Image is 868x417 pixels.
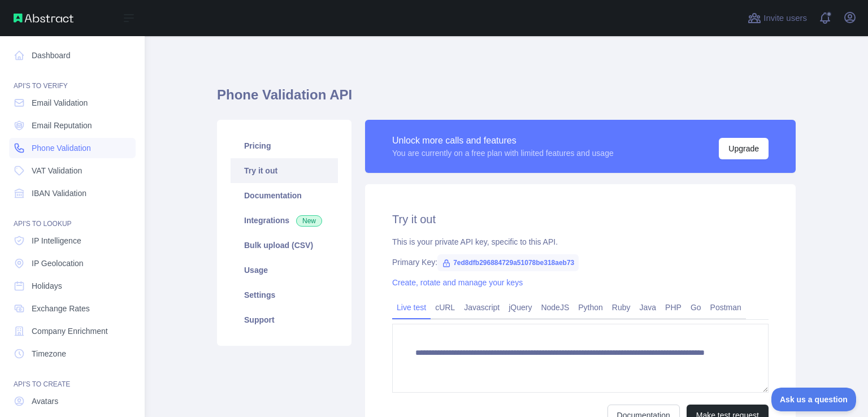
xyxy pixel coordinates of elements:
span: IBAN Validation [32,188,86,199]
a: IP Intelligence [9,231,136,251]
img: Abstract API [14,14,73,23]
a: Usage [231,258,338,283]
button: Upgrade [719,138,769,159]
h2: Try it out [392,211,769,227]
div: You are currently on a free plan with limited features and usage [392,147,614,159]
a: Documentation [231,183,338,208]
span: Phone Validation [32,142,91,154]
a: Integrations New [231,208,338,233]
a: Javascript [459,298,504,316]
a: Holidays [9,276,136,296]
a: Timezone [9,344,136,364]
span: Holidays [32,280,62,292]
a: Pricing [231,133,338,158]
a: Support [231,307,338,332]
a: Go [686,298,706,316]
div: API'S TO LOOKUP [9,206,136,228]
div: Unlock more calls and features [392,134,614,147]
a: IP Geolocation [9,253,136,273]
div: API'S TO CREATE [9,366,136,389]
span: 7ed8dfb296884729a51078be318aeb73 [437,254,579,271]
span: Avatars [32,396,58,407]
a: Python [574,298,607,316]
a: Exchange Rates [9,298,136,319]
span: New [296,215,322,227]
span: IP Geolocation [32,258,84,269]
a: PHP [661,298,686,316]
a: Email Reputation [9,115,136,136]
a: Create, rotate and manage your keys [392,278,523,287]
span: IP Intelligence [32,235,81,246]
a: NodeJS [536,298,574,316]
span: Invite users [763,12,807,25]
a: Dashboard [9,45,136,66]
div: Primary Key: [392,257,769,268]
span: VAT Validation [32,165,82,176]
a: Try it out [231,158,338,183]
div: This is your private API key, specific to this API. [392,236,769,247]
span: Email Validation [32,97,88,108]
a: Java [635,298,661,316]
span: Timezone [32,348,66,359]
a: VAT Validation [9,160,136,181]
a: Email Validation [9,93,136,113]
span: Email Reputation [32,120,92,131]
span: Exchange Rates [32,303,90,314]
a: Bulk upload (CSV) [231,233,338,258]
iframe: Toggle Customer Support [771,388,857,411]
a: Settings [231,283,338,307]
a: IBAN Validation [9,183,136,203]
a: Phone Validation [9,138,136,158]
span: Company Enrichment [32,325,108,337]
a: Company Enrichment [9,321,136,341]
h1: Phone Validation API [217,86,796,113]
a: Avatars [9,391,136,411]
a: Ruby [607,298,635,316]
div: API'S TO VERIFY [9,68,136,90]
a: cURL [431,298,459,316]
button: Invite users [745,9,809,27]
a: jQuery [504,298,536,316]
a: Postman [706,298,746,316]
a: Live test [392,298,431,316]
